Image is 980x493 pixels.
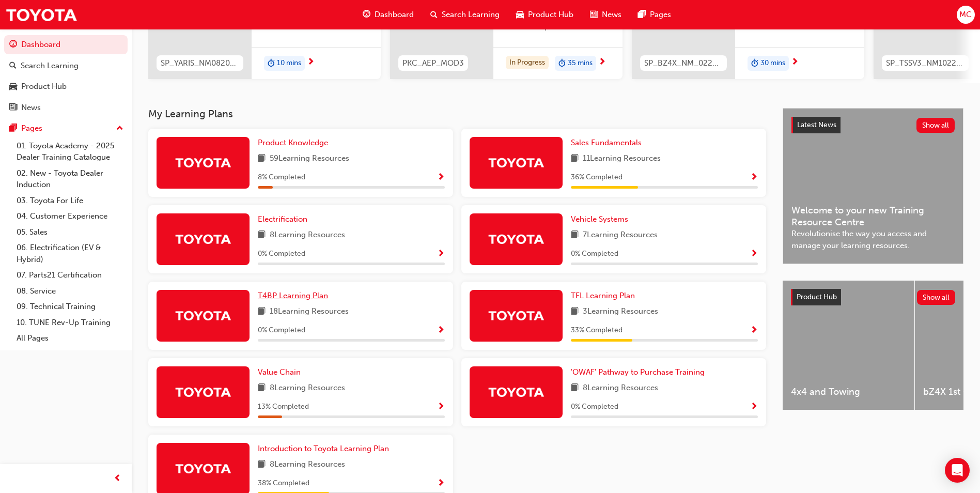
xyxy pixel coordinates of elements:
[354,4,422,25] a: guage-iconDashboard
[430,8,438,21] span: search-icon
[437,400,445,413] button: Show Progress
[571,366,709,378] a: 'OWAF' Pathway to Purchase Training
[916,118,955,133] button: Show all
[175,306,231,325] img: Trak
[945,458,970,483] div: Open Intercom Messenger
[258,290,332,302] a: T4BP Learning Plan
[437,403,445,412] span: Show Progress
[959,9,972,21] span: MC
[12,165,128,193] a: 02. New - Toyota Dealer Induction
[258,229,266,242] span: book-icon
[161,57,239,69] span: SP_YARIS_NM0820_EL_02
[571,214,628,224] span: Vehicle Systems
[571,290,639,302] a: TFL Learning Plan
[258,443,393,455] a: Introduction to Toyota Learning Plan
[750,403,758,412] span: Show Progress
[4,119,128,138] button: Pages
[270,229,345,242] span: 8 Learning Resources
[12,224,128,240] a: 05. Sales
[760,57,785,69] span: 30 mins
[258,152,266,165] span: book-icon
[258,382,266,395] span: book-icon
[258,325,305,336] span: 0 % Completed
[528,9,573,21] span: Product Hub
[437,326,445,335] span: Show Progress
[12,240,128,267] a: 06. Electrification (EV & Hybrid)
[9,103,17,113] span: news-icon
[12,208,128,224] a: 04. Customer Experience
[307,58,315,67] span: next-icon
[375,9,414,21] span: Dashboard
[258,248,305,260] span: 0 % Completed
[4,98,128,117] a: News
[917,290,956,305] button: Show all
[258,401,309,413] span: 13 % Completed
[644,57,723,69] span: SP_BZ4X_NM_0224_EL01
[12,193,128,209] a: 03. Toyota For Life
[258,172,305,183] span: 8 % Completed
[750,324,758,337] button: Show Progress
[442,9,500,21] span: Search Learning
[598,58,606,67] span: next-icon
[270,305,349,318] span: 18 Learning Resources
[791,289,955,305] a: Product HubShow all
[797,292,837,301] span: Product Hub
[12,267,128,283] a: 07. Parts21 Certification
[571,213,632,225] a: Vehicle Systems
[175,153,231,172] img: Trak
[175,459,231,477] img: Trak
[12,283,128,299] a: 08. Service
[571,367,705,377] span: 'OWAF' Pathway to Purchase Training
[583,305,658,318] span: 3 Learning Resources
[437,248,445,260] button: Show Progress
[437,477,445,490] button: Show Progress
[750,248,758,260] button: Show Progress
[437,324,445,337] button: Show Progress
[791,386,906,398] span: 4x4 and Towing
[114,472,121,485] span: prev-icon
[12,138,128,165] a: 01. Toyota Academy - 2025 Dealer Training Catalogue
[568,57,593,69] span: 35 mins
[791,205,955,228] span: Welcome to your new Training Resource Centre
[602,9,621,21] span: News
[590,8,598,21] span: news-icon
[571,291,635,300] span: TFL Learning Plan
[175,230,231,248] img: Trak
[437,173,445,182] span: Show Progress
[12,315,128,331] a: 10. TUNE Rev-Up Training
[791,228,955,251] span: Revolutionise the way you access and manage your learning resources.
[583,382,658,395] span: 8 Learning Resources
[437,479,445,488] span: Show Progress
[402,57,464,69] span: PKC_AEP_MOD3
[583,152,661,165] span: 11 Learning Resources
[488,383,545,401] img: Trak
[508,4,582,25] a: car-iconProduct Hub
[797,120,836,129] span: Latest News
[4,77,128,96] a: Product Hub
[571,229,579,242] span: book-icon
[258,367,301,377] span: Value Chain
[558,57,566,70] span: duration-icon
[516,8,524,21] span: car-icon
[258,291,328,300] span: T4BP Learning Plan
[583,229,658,242] span: 7 Learning Resources
[268,57,275,70] span: duration-icon
[571,248,618,260] span: 0 % Completed
[488,153,545,172] img: Trak
[9,40,17,50] span: guage-icon
[21,102,41,114] div: News
[258,477,309,489] span: 38 % Completed
[506,56,549,70] div: In Progress
[148,108,766,120] h3: My Learning Plans
[650,9,671,21] span: Pages
[571,137,646,149] a: Sales Fundamentals
[488,230,545,248] img: Trak
[886,57,965,69] span: SP_TSSV3_NM1022_EL
[258,213,312,225] a: Electrification
[12,299,128,315] a: 09. Technical Training
[638,8,646,21] span: pages-icon
[571,152,579,165] span: book-icon
[21,122,42,134] div: Pages
[258,214,307,224] span: Electrification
